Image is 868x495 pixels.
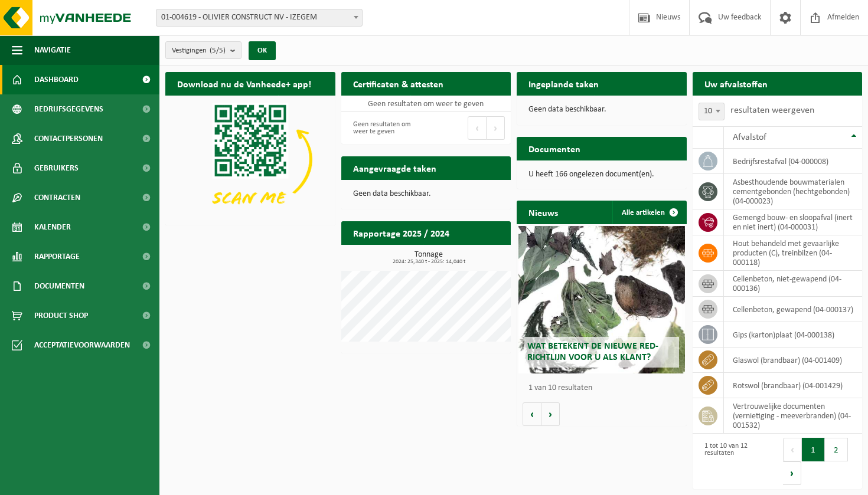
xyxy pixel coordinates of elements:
[34,124,103,153] span: Contactpersonen
[528,384,681,392] p: 1 van 10 resultaten
[517,137,592,160] h2: Documenten
[347,251,511,265] h3: Tonnage
[724,398,863,434] td: vertrouwelijke documenten (vernietiging - meeverbranden) (04-001532)
[724,373,863,398] td: rotswol (brandbaar) (04-001429)
[699,437,772,486] div: 1 tot 10 van 12 resultaten
[34,301,88,330] span: Product Shop
[353,190,500,198] p: Geen data beschikbaar.
[517,201,570,224] h2: Nieuws
[341,96,511,112] td: Geen resultaten om weer te geven
[34,242,80,271] span: Rapportage
[783,461,801,485] button: Next
[347,115,420,141] div: Geen resultaten om weer te geven
[528,171,675,179] p: U heeft 166 ongelezen document(en).
[541,402,560,426] button: Volgende
[518,226,685,373] a: Wat betekent de nieuwe RED-richtlijn voor u als klant?
[34,35,71,65] span: Navigatie
[156,9,362,26] span: 01-004619 - OLIVIER CONSTRUCT NV - IZEGEM
[165,41,242,59] button: Vestigingen(5/5)
[724,322,863,348] td: gips (karton)plaat (04-000138)
[802,438,825,461] button: 1
[724,209,863,235] td: gemengd bouw- en sloopafval (inert en niet inert) (04-000031)
[724,149,863,174] td: bedrijfsrestafval (04-000008)
[517,72,611,95] h2: Ingeplande taken
[165,72,323,95] h2: Download nu de Vanheede+ app!
[699,103,724,120] span: 10
[487,116,505,140] button: Next
[724,174,863,209] td: asbesthoudende bouwmaterialen cementgebonden (hechtgebonden) (04-000023)
[249,41,276,60] button: OK
[34,153,79,183] span: Gebruikers
[172,42,226,60] span: Vestigingen
[210,47,226,54] count: (5/5)
[528,106,675,114] p: Geen data beschikbaar.
[341,156,448,179] h2: Aangevraagde taken
[693,72,779,95] h2: Uw afvalstoffen
[34,94,103,124] span: Bedrijfsgegevens
[699,103,725,120] span: 10
[468,116,487,140] button: Previous
[34,330,130,360] span: Acceptatievoorwaarden
[612,201,686,224] a: Alle artikelen
[34,271,84,301] span: Documenten
[34,65,79,94] span: Dashboard
[733,133,766,142] span: Afvalstof
[825,438,848,461] button: 2
[347,259,511,265] span: 2024: 25,340 t - 2025: 14,040 t
[156,9,363,27] span: 01-004619 - OLIVIER CONSTRUCT NV - IZEGEM
[341,72,455,95] h2: Certificaten & attesten
[34,183,80,212] span: Contracten
[724,271,863,297] td: cellenbeton, niet-gewapend (04-000136)
[724,348,863,373] td: glaswol (brandbaar) (04-001409)
[724,297,863,322] td: cellenbeton, gewapend (04-000137)
[730,106,814,115] label: resultaten weergeven
[523,402,541,426] button: Vorige
[34,212,71,242] span: Kalender
[783,438,802,461] button: Previous
[527,342,658,362] span: Wat betekent de nieuwe RED-richtlijn voor u als klant?
[165,96,335,223] img: Download de VHEPlus App
[724,235,863,271] td: hout behandeld met gevaarlijke producten (C), treinbilzen (04-000118)
[341,221,461,244] h2: Rapportage 2025 / 2024
[423,244,510,268] a: Bekijk rapportage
